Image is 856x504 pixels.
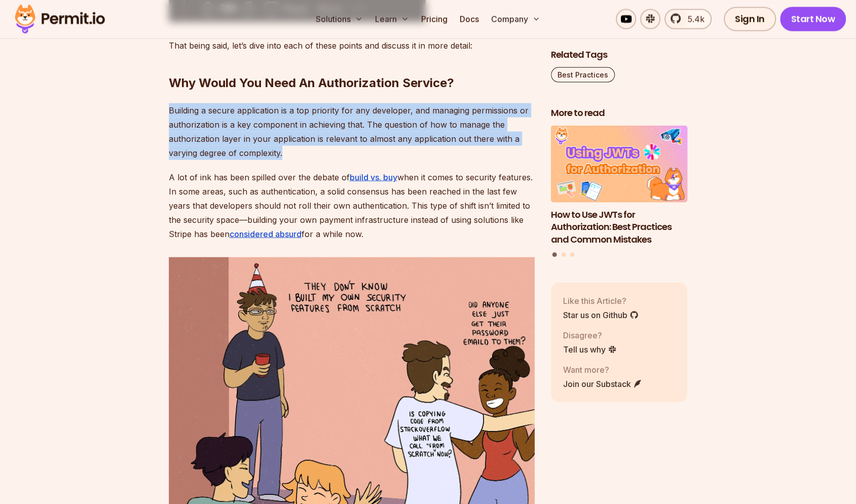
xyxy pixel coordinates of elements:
h2: Why Would You Need An Authorization Service? [169,34,535,91]
a: Tell us why [563,343,617,355]
a: Start Now [780,7,846,31]
a: Best Practices [551,67,615,83]
button: Go to slide 3 [570,252,574,256]
a: considered absurd [230,229,302,239]
button: Go to slide 1 [552,252,557,257]
span: 5.4k [682,13,704,25]
a: Join our Substack [563,377,642,390]
a: Docs [456,9,483,29]
a: Pricing [417,9,452,29]
button: Go to slide 2 [562,252,566,256]
h3: How to Use JWTs for Authorization: Best Practices and Common Mistakes [551,208,688,246]
p: Disagree? [563,329,617,341]
div: Posts [551,126,688,258]
img: Permit logo [10,2,109,36]
p: Want more? [563,363,642,375]
button: Company [487,9,544,29]
a: Star us on Github [563,308,639,321]
a: build vs. buy [350,172,397,182]
p: Like this Article? [563,294,639,306]
p: That being said, let’s dive into each of these points and discuss it in more detail: [169,38,535,53]
p: Building a secure application is a top priority for any developer, and managing permissions or au... [169,103,535,160]
p: A lot of ink has been spilled over the debate of when it comes to security features. In some area... [169,170,535,241]
li: 1 of 3 [551,126,688,246]
h2: Related Tags [551,49,688,61]
button: Learn [371,9,413,29]
a: Sign In [724,7,776,31]
a: 5.4k [664,9,712,29]
h2: More to read [551,107,688,120]
button: Solutions [312,9,367,29]
a: How to Use JWTs for Authorization: Best Practices and Common MistakesHow to Use JWTs for Authoriz... [551,126,688,246]
img: How to Use JWTs for Authorization: Best Practices and Common Mistakes [551,126,688,203]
